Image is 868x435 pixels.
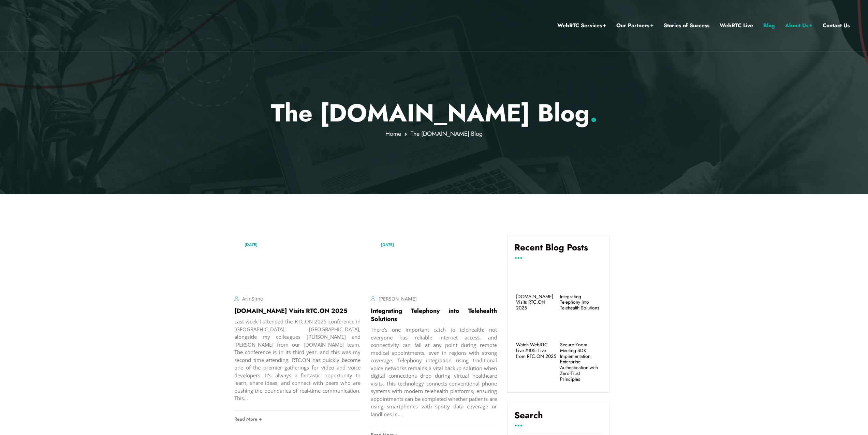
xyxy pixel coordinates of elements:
[616,21,653,30] a: Our Partners
[560,342,601,382] a: Secure Zoom Meeting SDK Implementation: Enterprise Authentication with Zero-Trust Principles
[516,342,557,359] a: Watch WebRTC Live #105: Live from RTC.ON 2025
[242,295,263,302] a: ArinSime
[785,21,812,30] a: About Us
[234,235,361,286] img: image
[763,21,775,30] a: Blog
[514,410,602,426] label: Search
[557,21,606,30] a: WebRTC Services
[371,326,497,418] div: There's one important catch to telehealth: not everyone has reliable internet access, and connect...
[234,306,348,315] a: [DOMAIN_NAME] Visits RTC.ON 2025
[720,21,753,30] a: WebRTC Live
[379,295,417,302] a: [PERSON_NAME]
[371,235,497,286] img: image
[385,129,401,138] a: Home
[560,294,601,311] a: Integrating Telephony into Telehealth Solutions
[664,21,709,30] a: Stories of Success
[371,306,497,323] a: Integrating Telephony into Telehealth Solutions
[823,21,850,30] a: Contact Us
[514,242,602,258] h4: Recent Blog Posts
[516,294,557,311] a: [DOMAIN_NAME] Visits RTC.ON 2025
[241,240,261,249] a: [DATE]
[234,98,634,128] p: The [DOMAIN_NAME] Blog
[234,318,361,402] div: Last week I attended the RTC.ON 2025 conference in [GEOGRAPHIC_DATA], [GEOGRAPHIC_DATA], alongsid...
[378,240,397,249] a: [DATE]
[234,410,361,427] a: Read More +
[590,95,598,131] span: .
[411,129,483,138] span: The [DOMAIN_NAME] Blog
